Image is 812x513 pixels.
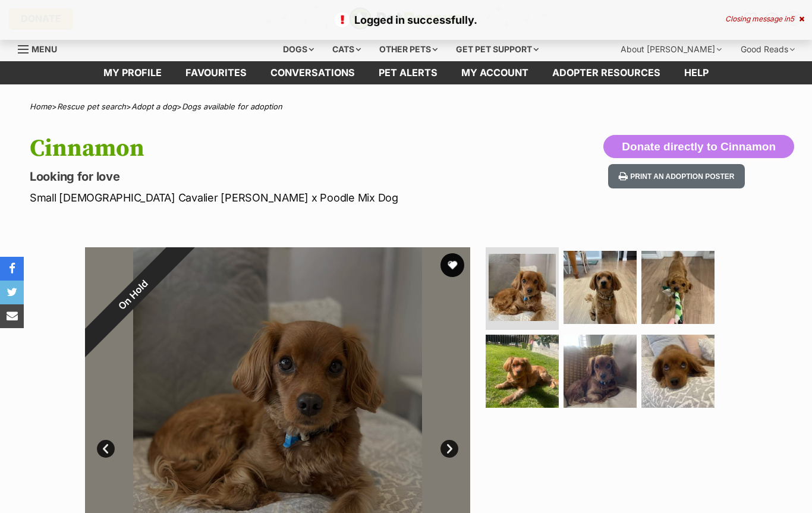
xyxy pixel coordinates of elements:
[672,61,720,84] a: Help
[612,37,730,61] div: About [PERSON_NAME]
[182,102,282,111] a: Dogs available for adoption
[608,164,745,188] button: Print an adoption poster
[486,335,559,408] img: Photo of Cinnamon
[92,61,174,84] a: My profile
[725,15,804,23] div: Closing message in
[367,61,449,84] a: Pet alerts
[449,61,540,84] a: My account
[131,102,177,111] a: Adopt a dog
[275,37,322,61] div: Dogs
[30,135,496,162] h1: Cinnamon
[564,251,637,324] img: Photo of Cinnamon
[440,440,458,458] a: Next
[259,61,367,84] a: conversations
[440,253,464,277] button: favourite
[30,190,496,206] p: Small [DEMOGRAPHIC_DATA] Cavalier [PERSON_NAME] x Poodle Mix Dog
[174,61,259,84] a: Favourites
[564,335,637,408] img: Photo of Cinnamon
[790,14,794,23] span: 5
[448,37,547,61] div: Get pet support
[12,12,800,28] p: Logged in successfully.
[58,220,208,370] div: On Hold
[30,168,496,185] p: Looking for love
[641,335,715,408] img: Photo of Cinnamon
[57,102,126,111] a: Rescue pet search
[18,37,65,59] a: Menu
[489,254,556,321] img: Photo of Cinnamon
[30,102,52,111] a: Home
[371,37,446,61] div: Other pets
[603,135,794,159] button: Donate directly to Cinnamon
[32,44,57,54] span: Menu
[641,251,715,324] img: Photo of Cinnamon
[540,61,672,84] a: Adopter resources
[324,37,369,61] div: Cats
[732,37,803,61] div: Good Reads
[97,440,115,458] a: Prev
